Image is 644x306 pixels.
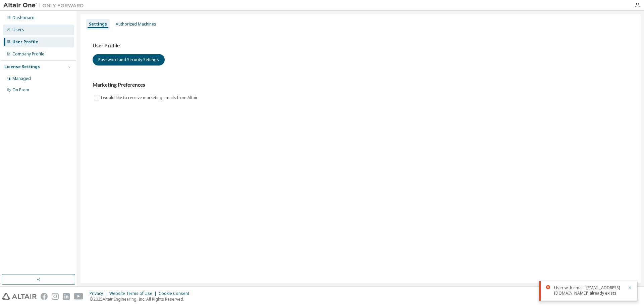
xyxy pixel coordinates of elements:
[41,293,48,300] img: facebook.svg
[3,2,87,9] img: Altair One
[12,51,44,57] div: Company Profile
[12,87,29,93] div: On Prem
[12,15,35,20] div: Dashboard
[89,21,107,27] div: Settings
[159,291,193,296] div: Cookie Consent
[12,39,38,45] div: User Profile
[12,76,31,81] div: Managed
[63,293,70,300] img: linkedin.svg
[12,27,24,33] div: Users
[90,296,193,302] p: © 2025 Altair Engineering, Inc. All Rights Reserved.
[109,291,159,296] div: Website Terms of Use
[90,291,109,296] div: Privacy
[93,54,165,65] button: Password and Security Settings
[74,293,84,300] img: youtube.svg
[2,293,37,300] img: altair_logo.svg
[93,42,629,49] h3: User Profile
[93,82,629,88] h3: Marketing Preferences
[4,64,40,70] div: License Settings
[554,285,624,296] div: User with email "[EMAIL_ADDRESS][DOMAIN_NAME]" already exists.
[116,21,156,27] div: Authorized Machines
[52,293,59,300] img: instagram.svg
[101,94,199,102] label: I would like to receive marketing emails from Altair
